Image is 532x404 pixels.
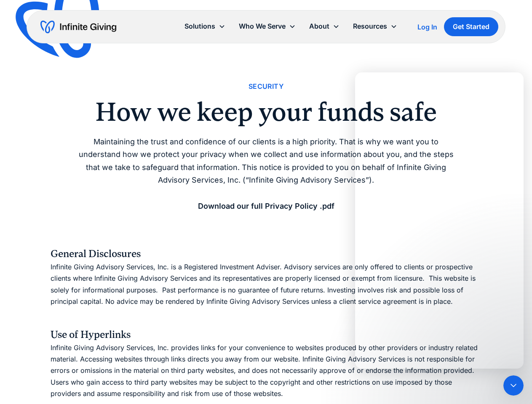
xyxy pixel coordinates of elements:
h2: How we keep your funds safe [51,99,482,125]
a: Get Started [444,17,498,36]
h4: General Disclosures [51,246,482,261]
div: About [309,21,329,32]
div: Solutions [178,17,232,35]
div: Who We Serve [239,21,286,32]
iframe: Intercom live chat [503,375,524,396]
iframe: Intercom live chat [355,72,524,369]
div: Security [249,81,283,92]
div: About [302,17,346,35]
div: Log In [417,24,437,30]
div: Who We Serve [232,17,302,35]
div: Solutions [184,21,215,32]
a: Log In [417,22,437,32]
a: Download our full Privacy Policy .pdf [198,202,334,210]
p: Infinite Giving Advisory Services, Inc. provides links for your convenience to websites produced ... [51,342,482,399]
p: Infinite Giving Advisory Services, Inc. is a Registered Investment Adviser. Advisory services are... [51,261,482,307]
p: Maintaining the trust and confidence of our clients is a high priority. That is why we want you t... [51,136,482,213]
div: Resources [346,17,404,35]
a: home [40,20,116,34]
h4: Use of Hyperlinks [51,327,482,342]
div: Resources [353,21,387,32]
p: ‍ [51,311,482,323]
